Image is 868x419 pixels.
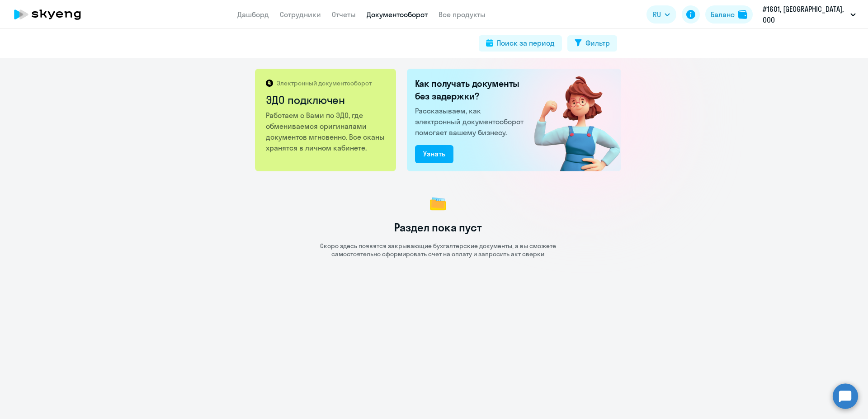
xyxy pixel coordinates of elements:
div: Поиск за период [497,38,555,48]
div: Узнать [423,148,445,159]
p: Электронный документооборот [277,79,372,87]
p: #1601, [GEOGRAPHIC_DATA], ООО [763,4,847,25]
p: Скоро здесь появятся закрывающие бухгалтерские документы, а вы сможете самостоятельно сформироват... [311,242,565,258]
button: Фильтр [567,35,617,52]
a: Все продукты [439,10,486,19]
button: Поиск за период [479,35,562,52]
button: Узнать [415,145,453,163]
span: RU [653,9,661,20]
h2: ЭДО подключен [266,93,387,107]
a: Сотрудники [280,10,321,19]
h2: Как получать документы без задержки? [415,77,527,103]
a: Отчеты [332,10,356,19]
p: Работаем с Вами по ЭДО, где обмениваемся оригиналами документов мгновенно. Все сканы хранятся в л... [266,110,387,153]
button: Балансbalance [705,5,753,24]
button: RU [646,5,676,24]
button: #1601, [GEOGRAPHIC_DATA], ООО [758,4,860,25]
a: Документооборот [367,10,428,19]
a: Дашборд [237,10,269,19]
h1: Раздел пока пуст [394,220,482,235]
p: Рассказываем, как электронный документооборот помогает вашему бизнесу. [415,105,527,138]
img: connected [519,69,621,171]
img: balance [738,10,747,19]
div: Баланс [711,9,735,20]
div: Фильтр [585,38,610,48]
img: no data [427,193,449,215]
